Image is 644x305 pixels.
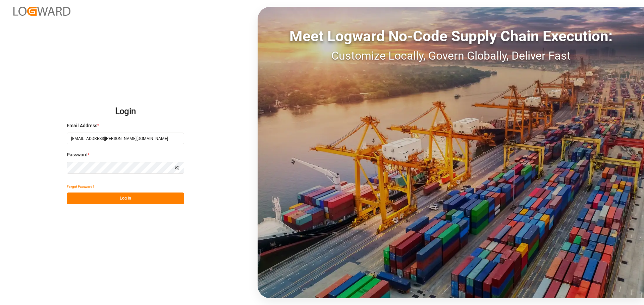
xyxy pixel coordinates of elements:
[67,151,88,158] span: Password
[67,181,94,193] button: Forgot Password?
[67,193,184,204] button: Log In
[13,7,70,16] img: Logward_new_orange.png
[258,25,644,47] div: Meet Logward No-Code Supply Chain Execution:
[67,101,184,122] h2: Login
[67,122,97,129] span: Email Address
[67,133,184,144] input: Enter your email
[258,47,644,64] div: Customize Locally, Govern Globally, Deliver Fast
